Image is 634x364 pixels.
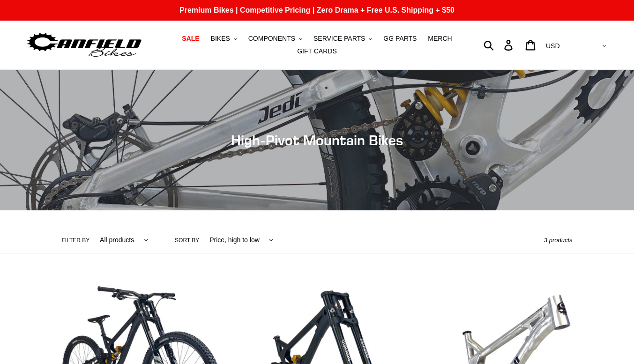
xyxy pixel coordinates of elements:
a: MERCH [423,32,456,45]
span: GIFT CARDS [297,47,337,55]
button: BIKES [206,32,242,45]
img: Canfield Bikes [26,30,143,60]
span: BIKES [211,35,230,43]
span: MERCH [428,35,452,43]
button: SERVICE PARTS [309,32,377,45]
a: SALE [177,32,204,45]
a: GG PARTS [379,32,421,45]
label: Filter by [62,236,90,245]
label: Sort by [175,236,199,245]
span: 3 products [544,237,573,244]
span: High-Pivot Mountain Bikes [231,132,403,149]
span: SALE [182,35,199,43]
a: GIFT CARDS [292,45,342,58]
button: COMPONENTS [244,32,307,45]
span: GG PARTS [383,35,417,43]
span: COMPONENTS [248,35,295,43]
span: SERVICE PARTS [313,35,365,43]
